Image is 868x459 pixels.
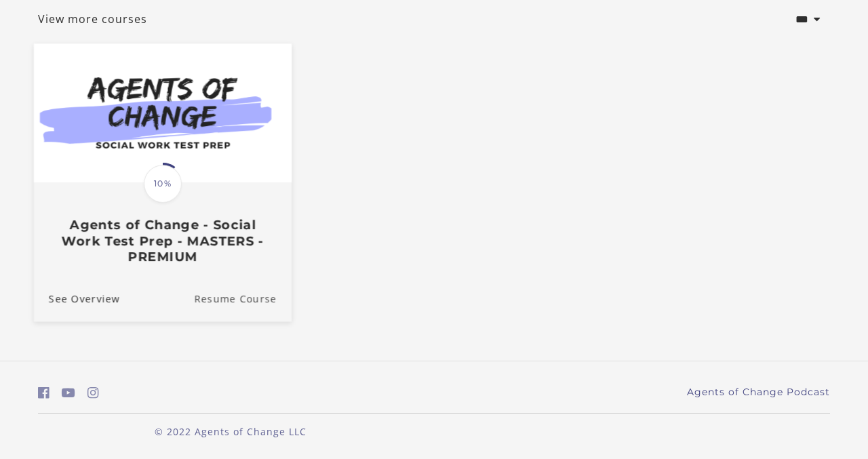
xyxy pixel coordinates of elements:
[687,385,830,399] a: Agents of Change Podcast
[38,383,50,403] a: https://www.facebook.com/groups/aswbtestprep (Open in a new window)
[144,165,182,203] span: 10%
[49,218,277,265] h3: Agents of Change - Social Work Test Prep - MASTERS - PREMIUM
[87,383,99,403] a: https://www.instagram.com/agentsofchangeprep/ (Open in a new window)
[62,386,75,399] i: https://www.youtube.com/c/AgentsofChangeTestPrepbyMeaganMitchell (Open in a new window)
[34,276,120,321] a: Agents of Change - Social Work Test Prep - MASTERS - PREMIUM: See Overview
[38,424,423,439] p: © 2022 Agents of Change LLC
[194,276,292,321] a: Agents of Change - Social Work Test Prep - MASTERS - PREMIUM: Resume Course
[38,386,50,399] i: https://www.facebook.com/groups/aswbtestprep (Open in a new window)
[62,383,75,403] a: https://www.youtube.com/c/AgentsofChangeTestPrepbyMeaganMitchell (Open in a new window)
[87,386,99,399] i: https://www.instagram.com/agentsofchangeprep/ (Open in a new window)
[38,11,147,27] a: View more courses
